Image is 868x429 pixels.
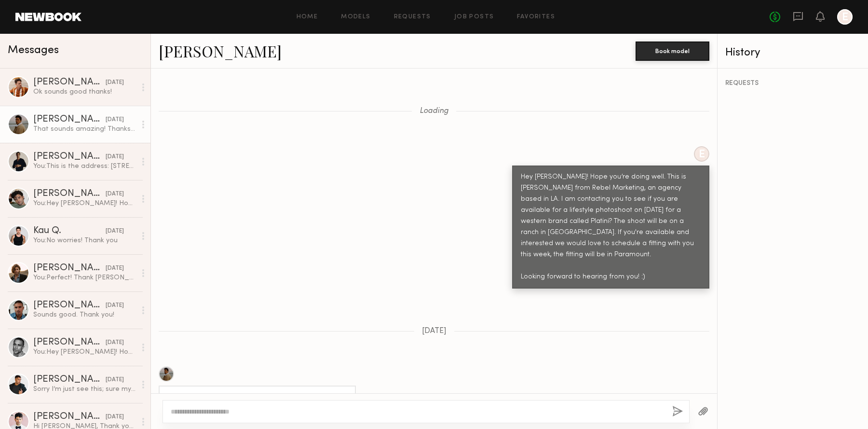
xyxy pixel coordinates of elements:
div: You: Perfect! Thank [PERSON_NAME] [33,273,136,282]
div: [DATE] [106,227,124,236]
span: [DATE] [422,327,447,335]
div: [DATE] [106,338,124,347]
button: Book model [636,42,709,61]
div: [PERSON_NAME] [33,78,106,87]
div: [PERSON_NAME] [33,301,106,310]
div: [DATE] [106,115,124,125]
div: [PERSON_NAME] [33,412,106,422]
div: That sounds amazing! Thanks of thinking of me for this one. And I will confirm the fitting timing... [33,125,136,134]
span: Messages [8,45,59,56]
div: You: This is the address: [STREET_ADDRESS] [33,162,136,171]
div: Sounds good. Thank you! [33,310,136,319]
div: [PERSON_NAME] [33,375,106,385]
a: [PERSON_NAME] [159,41,282,61]
div: History [725,47,860,58]
a: Home [297,14,318,20]
div: Kau Q. [33,226,106,236]
div: [DATE] [106,190,124,199]
div: [DATE] [106,301,124,310]
div: [PERSON_NAME] [33,263,106,273]
div: [DATE] [106,264,124,273]
a: E [837,9,853,25]
div: You: Hey [PERSON_NAME]! Hope you’re doing well. This is [PERSON_NAME] from Rebel Marketing, an ag... [33,347,136,357]
div: [PERSON_NAME] [33,338,106,347]
div: [DATE] [106,375,124,385]
div: [DATE] [106,413,124,422]
a: Book model [636,46,709,55]
div: [PERSON_NAME] [33,115,106,125]
div: [PERSON_NAME] [33,152,106,162]
div: [DATE] [106,78,124,87]
a: Favorites [517,14,555,20]
a: Requests [394,14,431,20]
a: Models [341,14,370,20]
div: You: No worries! Thank you [33,236,136,245]
div: [PERSON_NAME] [33,189,106,199]
span: Loading [420,107,448,115]
div: Sorry I’m just see this; sure my number is [PHONE_NUMBER] Talk soon! [33,385,136,394]
div: Ok sounds good thanks! [33,87,136,97]
div: [DATE] [106,152,124,162]
div: Hey [PERSON_NAME]! Hope you’re doing well. This is [PERSON_NAME] from Rebel Marketing, an agency ... [521,172,701,283]
div: REQUESTS [725,80,860,87]
a: Job Posts [454,14,494,20]
div: You: Hey [PERSON_NAME]! Hope you’re doing well. This is [PERSON_NAME] from Rebel Marketing, an ag... [33,199,136,208]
